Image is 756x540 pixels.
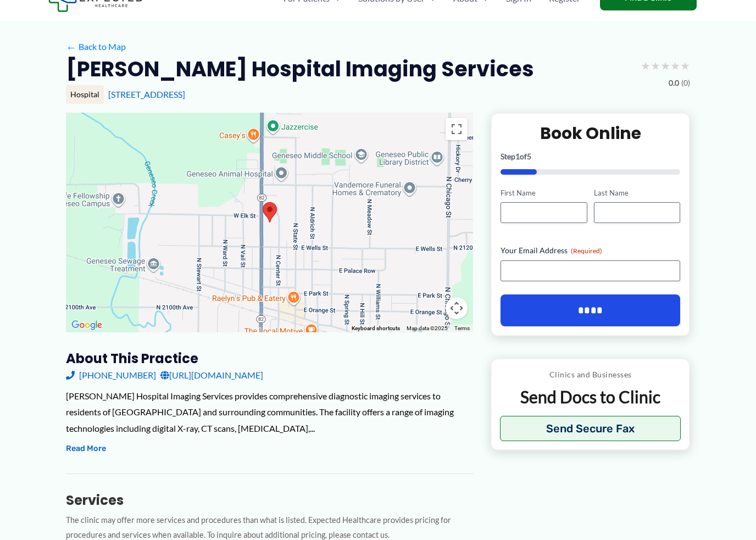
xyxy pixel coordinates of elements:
a: Open this area in Google Maps (opens a new window) [69,318,105,332]
h3: About this practice [66,350,473,367]
button: Send Secure Fax [500,416,681,441]
img: Google [69,318,105,332]
span: ★ [680,55,690,76]
div: Hospital [66,85,104,104]
label: First Name [501,188,587,198]
div: [PERSON_NAME] Hospital Imaging Services provides comprehensive diagnostic imaging services to res... [66,388,473,437]
button: Map camera controls [446,297,468,319]
span: 5 [527,152,531,161]
a: [STREET_ADDRESS] [108,89,185,99]
a: [PHONE_NUMBER] [66,367,156,383]
button: Toggle fullscreen view [446,118,468,140]
button: Keyboard shortcuts [352,325,400,332]
h2: Book Online [501,123,680,144]
p: Clinics and Businesses [500,368,681,382]
span: ★ [641,55,651,76]
button: Read More [66,442,106,455]
label: Your Email Address [501,245,680,256]
span: (Required) [571,247,602,255]
p: Send Docs to Clinic [500,386,681,408]
span: ★ [660,55,670,76]
p: Step of [501,153,680,160]
h2: [PERSON_NAME] Hospital Imaging Services [66,55,534,82]
span: ← [66,42,76,52]
span: 0.0 [669,76,679,90]
a: [URL][DOMAIN_NAME] [160,367,263,383]
a: ←Back to Map [66,38,126,55]
span: (0) [681,76,690,90]
span: ★ [670,55,680,76]
label: Last Name [594,188,680,198]
h3: Services [66,492,473,509]
span: ★ [651,55,660,76]
a: Terms [454,325,470,331]
span: Map data ©2025 [407,325,448,331]
span: 1 [515,152,520,161]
